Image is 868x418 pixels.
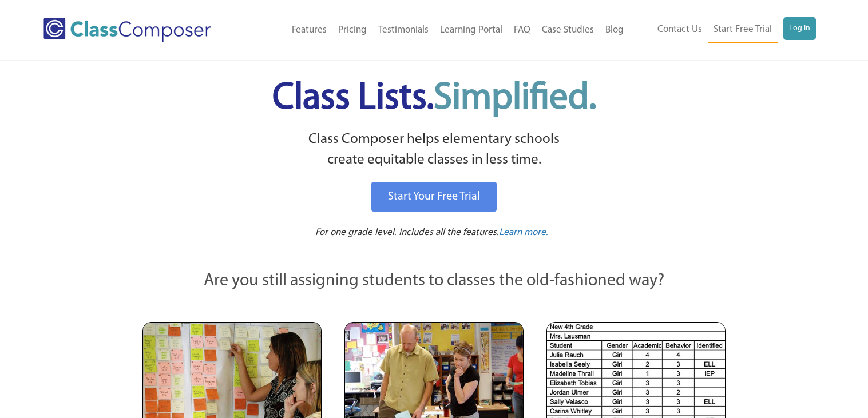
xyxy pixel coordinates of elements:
[372,18,434,43] a: Testimonials
[332,18,372,43] a: Pricing
[286,18,332,43] a: Features
[434,80,596,117] span: Simplified.
[434,18,508,43] a: Learning Portal
[499,228,548,237] span: Learn more.
[708,17,778,43] a: Start Free Trial
[629,17,816,43] nav: Header Menu
[536,18,600,43] a: Case Studies
[388,191,480,202] span: Start Your Free Trial
[247,18,629,43] nav: Header Menu
[652,17,708,42] a: Contact Us
[499,226,548,240] a: Learn more.
[43,18,211,42] img: Class Composer
[315,228,499,237] span: For one grade level. Includes all the features.
[508,18,536,43] a: FAQ
[600,18,629,43] a: Blog
[783,17,816,40] a: Log In
[141,129,728,171] p: Class Composer helps elementary schools create equitable classes in less time.
[142,269,726,294] p: Are you still assigning students to classes the old-fashioned way?
[272,80,596,117] span: Class Lists.
[371,182,497,212] a: Start Your Free Trial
